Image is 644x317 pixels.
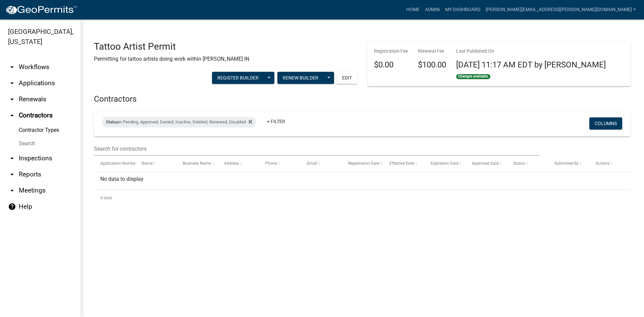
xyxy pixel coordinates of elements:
p: Renewal Fee [418,48,446,55]
span: Approved Date [472,161,499,166]
i: arrow_drop_down [8,63,16,71]
datatable-header-cell: Effective Date [383,156,424,172]
span: Actions [596,161,609,166]
span: Application Number [100,161,137,166]
datatable-header-cell: Email [300,156,341,172]
p: Registration Fee [374,48,408,55]
datatable-header-cell: Status [507,156,548,172]
button: Columns [589,117,622,129]
div: in Pending, Approved, Denied, Inactive, Deleted, Renewed, Disabled [102,117,256,127]
span: Name [142,161,153,166]
span: Expiration Date [431,161,459,166]
button: Edit [337,72,357,84]
p: Last Published On [456,48,606,55]
div: No data to display [94,172,631,189]
a: Home [404,3,422,16]
datatable-header-cell: Submitted By [548,156,589,172]
datatable-header-cell: Expiration Date [424,156,466,172]
a: Admin [422,3,442,16]
input: Search for contractors [94,142,539,156]
i: arrow_drop_down [8,170,16,178]
button: Renew Builder [277,72,324,84]
span: Status [513,161,525,166]
span: Email [307,161,317,166]
a: + Filter [262,115,290,127]
div: 0 total [94,190,631,206]
h4: Contractors [94,94,631,104]
i: arrow_drop_down [8,79,16,87]
span: Business Name [183,161,211,166]
span: Status [106,119,118,124]
h4: $100.00 [418,60,446,70]
datatable-header-cell: Address [218,156,259,172]
i: arrow_drop_down [8,154,16,162]
datatable-header-cell: Business Name [176,156,218,172]
i: arrow_drop_down [8,95,16,103]
span: Changes available [456,74,490,80]
datatable-header-cell: Actions [589,156,631,172]
h3: Tattoo Artist Permit [94,41,249,52]
p: Permitting for tattoo artists doing work within [PERSON_NAME] IN [94,55,249,63]
datatable-header-cell: Approved Date [466,156,507,172]
datatable-header-cell: Application Number [94,156,135,172]
i: arrow_drop_up [8,111,16,119]
button: Register Builder [212,72,264,84]
datatable-header-cell: Name [135,156,176,172]
a: [PERSON_NAME][EMAIL_ADDRESS][PERSON_NAME][DOMAIN_NAME] [483,3,639,16]
span: Address [224,161,239,166]
a: My Dashboard [442,3,483,16]
span: Effective Date [389,161,414,166]
i: arrow_drop_down [8,187,16,195]
datatable-header-cell: Phone [259,156,300,172]
i: help [8,203,16,211]
span: Submitted By [554,161,579,166]
datatable-header-cell: Registration Date [341,156,383,172]
span: [DATE] 11:17 AM EDT by [PERSON_NAME] [456,60,606,69]
h4: $0.00 [374,60,408,70]
span: Registration Date [348,161,379,166]
span: Phone [265,161,277,166]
